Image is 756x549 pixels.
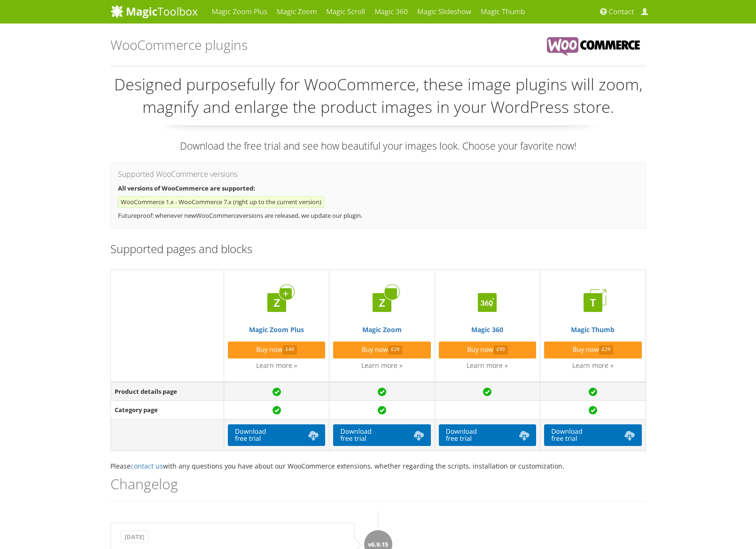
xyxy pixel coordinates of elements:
a: Magic Zoom [333,284,430,334]
p: Download the free trial and see how beautiful your images look. Choose your favorite now! [110,139,646,153]
img: Magic Zoom Plus [258,284,296,321]
span: £29 [599,345,614,354]
h3: Supported WooCommerce versions [118,170,639,179]
img: MagicToolbox.com - Image tools for your website [110,4,198,18]
a: Magic 360 [439,284,536,334]
li: WooCommerce 1.x - WooCommerce 7.x (right up to the current version) [118,196,324,208]
span: free trial [446,434,472,443]
span: free trial [551,434,577,443]
a: Downloadfree trial [544,424,641,446]
a: Buy now£29 [333,342,430,358]
img: Magic 360 [468,284,506,321]
td: Category page [110,401,224,420]
td: Product details page [110,382,224,401]
a: Magic Thumb [544,284,641,334]
a: WooCommerce [196,211,240,220]
img: Magic Zoom [363,284,401,321]
span: Contact [609,7,634,16]
strong: All versions of WooCommerce are supported: [118,184,255,192]
p: Designed purposefully for WooCommerce, these image plugins will zoom, magnify and enlarge the pro... [110,73,646,125]
a: Downloadfree trial [228,424,325,446]
a: Magic Zoom Plus [228,284,325,334]
b: [DATE] [120,531,148,543]
a: Downloadfree trial [439,424,536,446]
h3: Supported pages and blocks [110,243,646,255]
a: Learn more » [467,361,508,370]
p: Please with any questions you have about our WooCommerce extensions, whether regarding the script... [110,461,646,471]
span: free trial [340,434,366,443]
span: free trial [235,434,261,443]
a: Buy now£29 [544,342,641,358]
img: Magic Thumb [574,284,612,321]
a: Downloadfree trial [333,424,430,446]
h2: Changelog [110,476,646,492]
span: £99 [493,345,508,354]
a: Buy now£99 [439,342,536,358]
h1: WooCommerce plugins [110,31,248,59]
a: Learn more » [572,361,614,370]
span: £49 [282,345,297,354]
a: Buy now£49 [228,342,325,358]
p: Futureproof: whenever new versions are released, we update our plugin. [118,210,639,221]
a: contact us [131,461,163,470]
a: Learn more » [361,361,403,370]
a: Learn more » [256,361,297,370]
span: £29 [388,345,403,354]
